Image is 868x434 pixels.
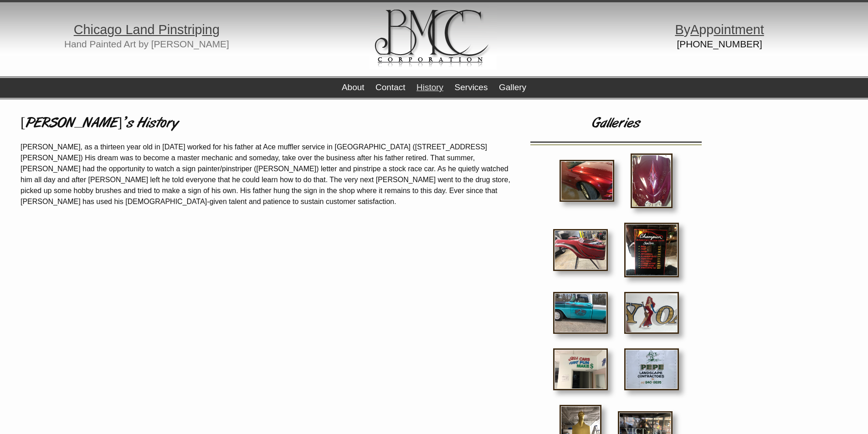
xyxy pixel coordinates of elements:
span: o Land Pinstri [114,22,195,37]
h1: y pp [580,25,859,34]
span: A [690,22,699,37]
span: Chica [74,22,108,37]
a: History [416,82,443,92]
h2: Hand Painted Art by [PERSON_NAME] [7,41,287,48]
p: [PERSON_NAME], as a thirteen year old in [DATE] worked for his father at Ace muffler service in [... [21,142,518,207]
h1: g p g [7,25,287,34]
a: About [342,82,365,92]
img: IMG_1688.JPG [560,160,614,202]
img: IMG_3465.jpg [553,292,608,334]
img: IMG_2632.jpg [553,229,608,271]
a: Contact [375,82,405,92]
a: Services [455,82,488,92]
img: IMG_2395.jpg [624,348,679,390]
span: ointment [714,22,764,37]
a: [PHONE_NUMBER] [677,39,762,49]
span: B [675,22,683,37]
img: IMG_3795.jpg [553,348,608,390]
img: IMG_2550.jpg [624,292,679,334]
span: in [202,22,212,37]
img: IMG_4294.jpg [624,223,679,277]
h1: Galleries [525,113,707,135]
h1: [PERSON_NAME]’s History [21,113,518,135]
img: logo.gif [370,2,497,70]
img: 29383.JPG [631,153,673,208]
a: Gallery [499,82,526,92]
